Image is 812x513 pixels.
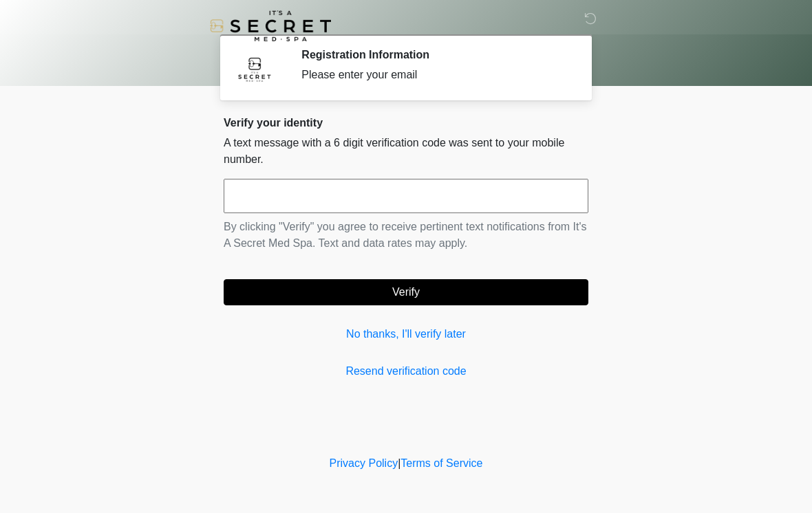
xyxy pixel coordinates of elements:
img: Agent Avatar [234,48,275,89]
a: | [398,457,400,469]
a: Resend verification code [224,363,588,380]
h2: Registration Information [301,48,568,61]
button: Verify [224,279,588,305]
a: No thanks, I'll verify later [224,326,588,342]
a: Privacy Policy [330,457,398,469]
h2: Verify your identity [224,116,588,129]
img: It's A Secret Med Spa Logo [210,10,331,41]
p: A text message with a 6 digit verification code was sent to your mobile number. [224,135,588,168]
a: Terms of Service [400,457,482,469]
div: Please enter your email [301,67,568,83]
p: By clicking "Verify" you agree to receive pertinent text notifications from It's A Secret Med Spa... [224,219,588,252]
